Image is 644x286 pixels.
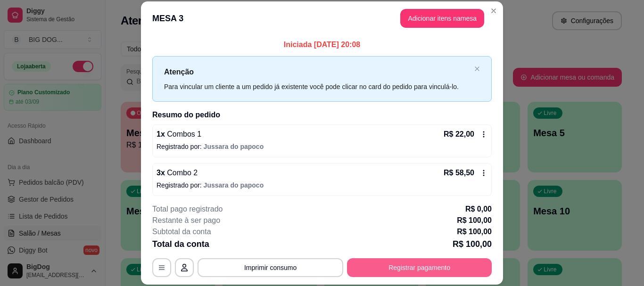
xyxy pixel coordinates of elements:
span: close [474,66,480,72]
div: Para vincular um cliente a um pedido já existente você pode clicar no card do pedido para vinculá... [164,82,471,92]
button: Adicionar itens namesa [400,9,484,28]
span: Jussara do papoco [204,181,264,189]
button: Imprimir consumo [198,258,343,277]
p: R$ 22,00 [444,129,474,140]
span: Combo 2 [165,169,198,177]
p: Total pago registrado [152,204,223,215]
header: MESA 3 [141,1,503,35]
p: R$ 100,00 [457,215,492,226]
p: Atenção [164,66,471,78]
p: R$ 100,00 [457,226,492,237]
p: 3 x [157,167,198,179]
p: R$ 58,50 [444,167,474,179]
p: 1 x [157,129,201,140]
p: Subtotal da conta [152,226,211,237]
p: Total da conta [152,237,209,251]
p: Restante à ser pago [152,215,220,226]
p: Registrado por: [157,180,487,190]
h2: Resumo do pedido [152,109,492,121]
p: Iniciada [DATE] 20:08 [152,39,492,50]
span: Jussara do papoco [204,143,264,150]
button: Close [486,3,501,18]
p: Registrado por: [157,142,487,151]
p: R$ 0,00 [465,204,492,215]
span: Combos 1 [165,130,201,138]
p: R$ 100,00 [453,237,492,251]
button: Registrar pagamento [347,258,492,277]
button: close [474,66,480,72]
